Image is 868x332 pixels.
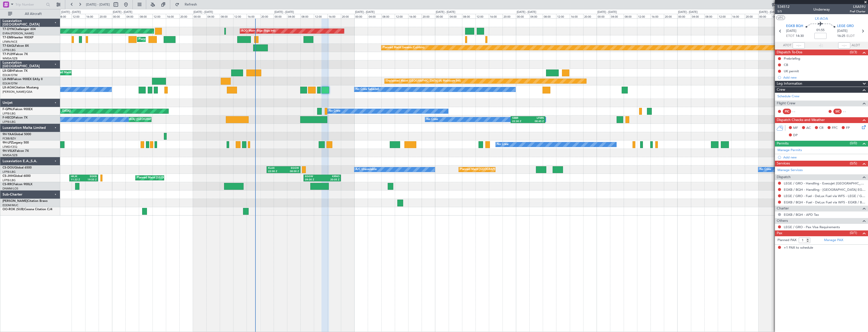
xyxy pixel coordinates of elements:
span: LX-GBH [3,69,14,73]
a: WMSA/SZB [3,57,17,60]
span: CS-JHH [3,175,13,178]
div: 00:00 [112,14,125,18]
div: 00:00 [677,14,691,18]
div: 16:00 [650,14,664,18]
span: F-GPNJ [3,108,13,111]
span: 534512 [777,4,790,9]
span: Dispatch Checks and Weather [777,117,825,123]
div: 12:00 [314,14,327,18]
span: FP [846,126,850,131]
span: 5/5 [777,9,790,14]
a: LFPB/LBG [3,120,16,124]
a: LFMN/NCE [3,40,17,44]
div: PIC [783,109,791,114]
div: No Crew [497,141,509,148]
a: CS-RRCFalcon 900LX [3,183,32,186]
a: T7-PJ29Falcon 7X [3,53,28,56]
div: 08:00 [704,14,718,18]
div: CB [784,63,788,67]
a: F-HECDFalcon 7X [3,116,28,119]
div: 08:00 [220,14,233,18]
div: 08:00 [462,14,475,18]
a: LFPB/LBG [3,170,16,174]
span: Dispatch [777,174,791,180]
a: Manage Permits [777,148,802,153]
div: 08:00 [543,14,556,18]
span: LX-AOA [3,86,14,89]
div: KRNO [322,175,339,178]
a: [PERSON_NAME]/QSA [3,90,32,94]
div: [DATE] - [DATE] [113,10,132,14]
span: FFC [832,126,838,131]
a: EDDM/MUC [3,203,18,207]
div: 12:00 [475,14,489,18]
button: UTC [776,15,785,20]
div: [DATE] - [DATE] [355,10,375,14]
div: 16:00 [85,14,99,18]
span: EGKB BQH [786,24,803,29]
span: CS-DOU [3,166,14,169]
div: 04:00 [206,14,220,18]
span: F-HECD [3,116,14,119]
div: - - [843,109,854,114]
div: [DATE] - [DATE] [517,10,536,14]
div: Prebriefing [784,56,800,61]
span: T7-EAGL [3,44,15,48]
button: Refresh [173,1,203,9]
div: 12:00 [556,14,570,18]
div: 12:00 [718,14,731,18]
div: SIC [833,109,842,114]
span: All Aircraft [13,12,53,16]
a: EVRA/[PERSON_NAME] [3,32,34,35]
div: 16:00 [408,14,422,18]
div: 08:00 [58,14,72,18]
a: [PERSON_NAME]Citation Bravo [3,200,48,203]
div: 08:00 Z [284,170,299,173]
div: 22:30 Z [512,120,528,123]
input: Trip Number [15,1,45,8]
div: 16:00 [731,14,745,18]
div: 12:00 [395,14,408,18]
span: DP [793,133,798,138]
a: EDLW/DTM [3,73,17,77]
span: [DATE] [837,29,848,34]
div: 08:00 [381,14,395,18]
span: ETOT [786,34,794,39]
a: Manage PAX [824,238,843,243]
a: LFPB/LBG [3,112,16,115]
a: EGKB / BQH - Handling - [GEOGRAPHIC_DATA] EGKB / [GEOGRAPHIC_DATA] [784,187,865,192]
div: 08:45 Z [528,120,544,123]
a: EDLW/DTM [3,82,17,85]
div: 04:00 [449,14,462,18]
div: 20:00 [664,14,677,18]
div: No Crew [426,116,438,123]
div: 20:00 [503,14,516,18]
div: [DATE] - [DATE] [61,10,81,14]
a: Schedule Crew [777,94,799,99]
a: 9H-VSLKFalcon 7X [3,150,29,153]
a: CS-JHHGlobal 6000 [3,175,31,178]
span: ALDT [852,43,860,48]
span: Others [777,218,788,224]
div: Planned Maint [GEOGRAPHIC_DATA] ([GEOGRAPHIC_DATA]) [137,174,216,182]
div: 00:00 [274,14,287,18]
a: Manage Services [777,168,803,173]
a: LFMD/CEQ [3,145,17,149]
span: Pax [777,230,782,236]
div: 16:00 [489,14,502,18]
a: F-GPNJFalcon 900EX [3,108,33,111]
span: Services [777,161,790,167]
span: Dispatch To-Dos [777,50,802,55]
span: OO-ROK (SUB) [3,208,24,211]
a: LX-GBHFalcon 7X [3,69,28,73]
div: 04:00 [691,14,704,18]
span: 9H-LPZ [3,141,13,144]
div: 20:00 [179,14,193,18]
span: MF [793,126,798,131]
div: Planned Maint Geneva (Cointrin) [383,44,424,52]
div: 19:55 Z [84,178,97,182]
div: 00:00 [516,14,529,18]
div: 11:22 Z [71,178,84,182]
div: 04:00 [125,14,139,18]
span: (0/0) [850,140,857,146]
